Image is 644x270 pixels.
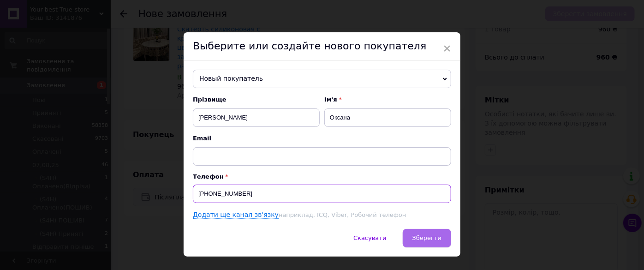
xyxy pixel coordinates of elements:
[193,108,320,127] input: Наприклад: Іванов
[193,211,279,219] a: Додати ще канал зв'язку
[353,234,386,241] span: Скасувати
[344,229,396,247] button: Скасувати
[443,41,451,56] span: ×
[403,229,451,247] button: Зберегти
[193,96,320,104] span: Прізвище
[324,108,451,127] input: Наприклад: Іван
[193,185,451,203] input: +38 096 0000000
[412,234,441,241] span: Зберегти
[279,211,406,218] span: наприклад, ICQ, Viber, Робочий телефон
[193,70,451,88] span: Новый покупатель
[184,32,460,60] div: Выберите или создайте нового покупателя
[193,173,451,180] p: Телефон
[193,134,451,143] span: Email
[324,96,451,104] span: Ім'я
